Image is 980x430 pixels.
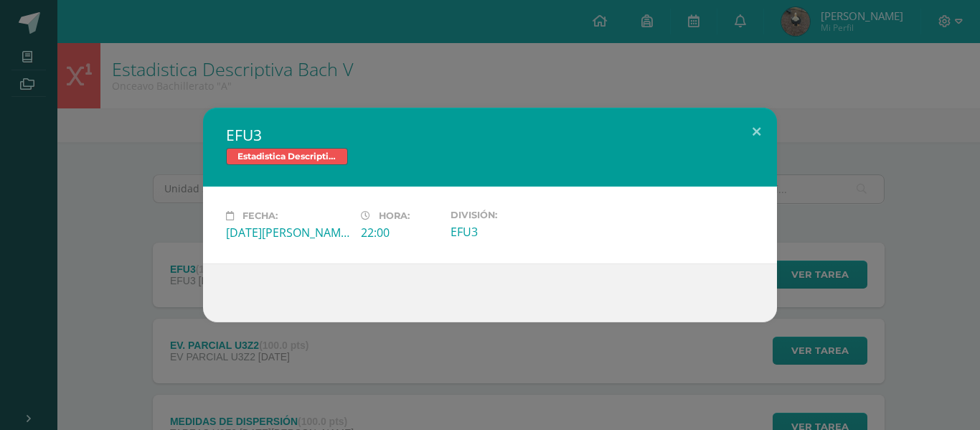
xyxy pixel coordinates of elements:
[242,210,278,221] span: Fecha:
[379,210,410,221] span: Hora:
[451,224,574,240] div: EFU3
[451,210,574,220] label: División:
[361,225,439,240] div: 22:00
[226,225,349,240] div: [DATE][PERSON_NAME]
[736,108,777,156] button: Close (Esc)
[226,148,348,165] span: Estadistica Descriptiva Bach V
[226,125,754,145] h2: EFU3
